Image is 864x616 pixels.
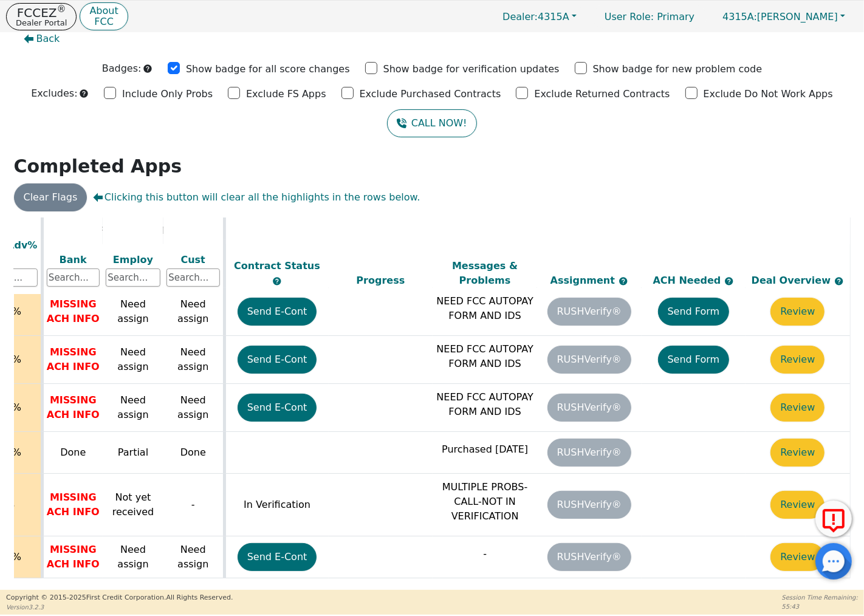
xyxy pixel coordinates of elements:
[16,19,67,27] p: Dealer Portal
[163,536,224,578] td: Need assign
[722,11,757,22] span: 4315A:
[6,3,77,30] button: FCCEZ®Dealer Portal
[383,62,560,77] p: Show badge for verification updates
[31,86,77,101] p: Excludes:
[224,474,329,536] td: In Verification
[122,87,213,101] p: Include Only Probs
[770,298,825,326] button: Review
[6,603,233,612] p: Version 3.2.3
[163,384,224,432] td: Need assign
[502,11,538,22] span: Dealer:
[782,593,858,602] p: Session Time Remaining:
[710,7,858,26] button: 4315A:[PERSON_NAME]
[103,288,163,336] td: Need assign
[782,602,858,611] p: 55:43
[605,11,654,22] span: User Role :
[238,346,317,374] button: Send E-Cont
[47,252,100,267] div: Bank
[93,190,420,205] span: Clicking this button will clear all the highlights in the rows below.
[42,384,103,432] td: MISSING ACH INFO
[770,394,825,422] button: Review
[815,501,852,537] button: Report Error to FCC
[238,394,317,422] button: Send E-Cont
[103,384,163,432] td: Need assign
[14,156,182,177] strong: Completed Apps
[186,62,350,77] p: Show badge for all score changes
[47,269,100,287] input: Search...
[103,536,163,578] td: Need assign
[653,275,725,286] span: ACH Needed
[103,336,163,384] td: Need assign
[106,252,160,267] div: Employ
[770,346,825,374] button: Review
[16,7,67,19] p: FCCEZ
[166,252,220,267] div: Cust
[722,11,838,22] span: [PERSON_NAME]
[14,183,87,211] button: Clear Flags
[42,336,103,384] td: MISSING ACH INFO
[238,298,317,326] button: Send E-Cont
[234,260,320,272] span: Contract Status
[436,480,534,524] p: MULTIPLE PROBS-CALL-NOT IN VERIFICATION
[166,594,233,601] span: All Rights Reserved.
[163,288,224,336] td: Need assign
[534,87,670,101] p: Exclude Returned Contracts
[770,543,825,571] button: Review
[658,346,730,374] button: Send Form
[550,275,619,286] span: Assignment
[103,432,163,474] td: Partial
[57,4,66,15] sup: ®
[360,87,501,101] p: Exclude Purchased Contracts
[42,288,103,336] td: MISSING ACH INFO
[163,432,224,474] td: Done
[14,25,70,53] button: Back
[704,87,833,101] p: Exclude Do Not Work Apps
[332,273,430,288] div: Progress
[163,474,224,536] td: -
[42,432,103,474] td: Done
[770,491,825,519] button: Review
[106,269,160,287] input: Search...
[387,109,476,137] button: CALL NOW!
[770,439,825,467] button: Review
[166,269,220,287] input: Search...
[436,294,534,323] p: NEED FCC AUTOPAY FORM AND IDS
[89,17,118,27] p: FCC
[502,11,569,22] span: 4315A
[103,474,163,536] td: Not yet received
[42,536,103,578] td: MISSING ACH INFO
[163,336,224,384] td: Need assign
[436,390,534,419] p: NEED FCC AUTOPAY FORM AND IDS
[42,474,103,536] td: MISSING ACH INFO
[593,62,763,77] p: Show badge for new problem code
[436,342,534,371] p: NEED FCC AUTOPAY FORM AND IDS
[592,5,707,29] p: Primary
[490,7,589,26] button: Dealer:4315A
[658,298,730,326] button: Send Form
[80,2,128,31] button: AboutFCC
[238,543,317,571] button: Send E-Cont
[102,61,142,76] p: Badges:
[436,259,534,288] div: Messages & Problems
[36,32,60,46] span: Back
[592,5,707,29] a: User Role: Primary
[436,442,534,457] p: Purchased [DATE]
[89,6,118,16] p: About
[752,275,844,286] span: Deal Overview
[246,87,326,101] p: Exclude FS Apps
[6,593,233,603] p: Copyright © 2015- 2025 First Credit Corporation.
[436,547,534,561] p: -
